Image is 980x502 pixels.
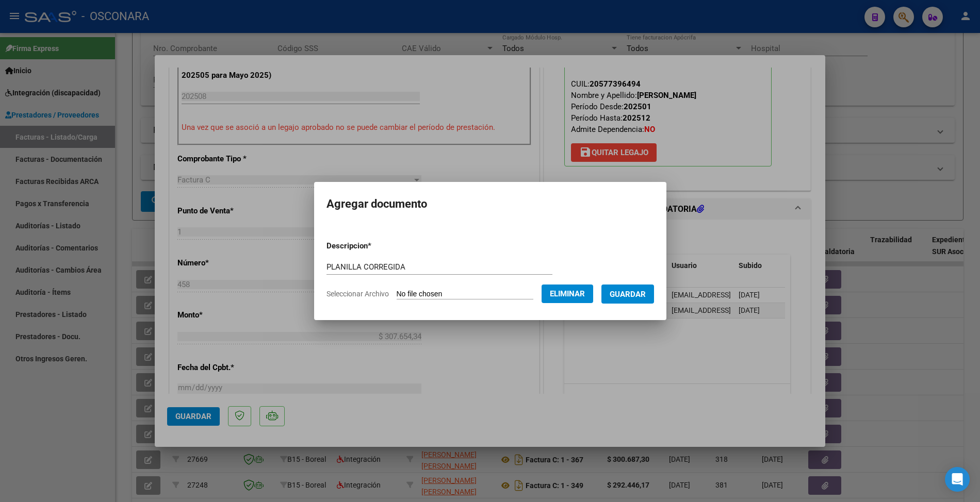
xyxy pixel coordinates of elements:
button: Guardar [601,285,654,304]
button: Eliminar [542,285,593,303]
span: Seleccionar Archivo [326,290,389,298]
span: Guardar [610,290,646,299]
span: Eliminar [550,289,585,298]
h2: Agregar documento [326,194,654,214]
div: Open Intercom Messenger [945,467,970,492]
p: Descripcion [326,240,425,252]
